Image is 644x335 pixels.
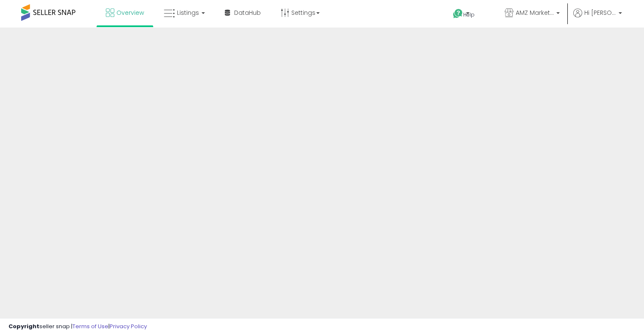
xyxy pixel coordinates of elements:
[116,8,144,17] span: Overview
[573,8,622,28] a: Hi [PERSON_NAME]
[177,8,199,17] span: Listings
[8,322,39,330] strong: Copyright
[446,2,491,28] a: Help
[234,8,261,17] span: DataHub
[516,8,554,17] span: AMZ Marketplace Deals
[72,322,108,330] a: Terms of Use
[584,8,616,17] span: Hi [PERSON_NAME]
[110,322,147,330] a: Privacy Policy
[453,8,463,19] i: Get Help
[8,323,147,331] div: seller snap | |
[463,11,475,18] span: Help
